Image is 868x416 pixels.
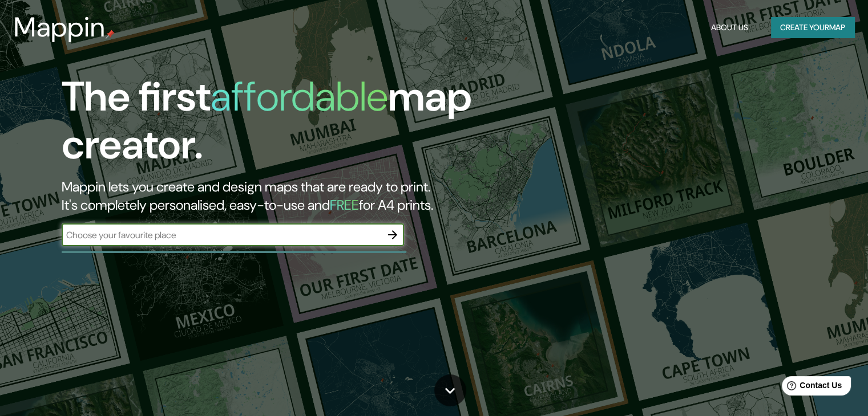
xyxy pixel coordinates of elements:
[766,372,855,403] iframe: Help widget launcher
[706,17,753,38] button: About Us
[62,73,496,178] h1: The first map creator.
[106,30,115,39] img: mappin-pin
[771,17,854,38] button: Create yourmap
[62,178,496,214] h2: Mappin lets you create and design maps that are ready to print. It's completely personalised, eas...
[62,229,381,242] input: Choose your favourite place
[14,11,106,43] h3: Mappin
[330,196,359,214] h5: FREE
[211,70,388,123] h1: affordable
